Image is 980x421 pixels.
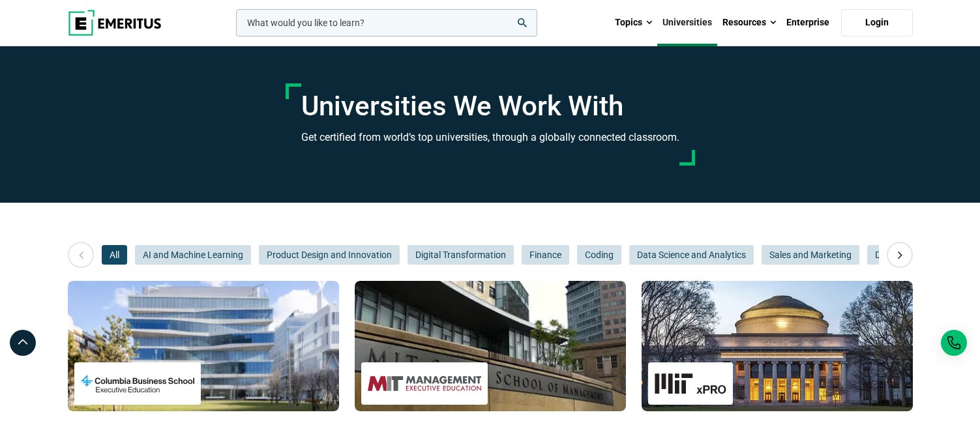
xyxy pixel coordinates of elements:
img: MIT Sloan Executive Education [368,369,481,398]
img: Universities We Work With [642,281,913,411]
button: Data Science and Analytics [629,245,754,265]
button: Finance [522,245,569,265]
h3: Get certified from world’s top universities, through a globally connected classroom. [301,129,679,146]
button: AI and Machine Learning [135,245,251,265]
img: Universities We Work With [355,281,626,411]
img: MIT xPRO [655,369,726,398]
img: Columbia Business School Executive Education [81,369,194,398]
button: Digital Marketing [867,245,951,265]
button: All [102,245,127,265]
button: Sales and Marketing [762,245,859,265]
button: Product Design and Innovation [259,245,400,265]
input: woocommerce-product-search-field-0 [236,9,537,36]
img: Universities We Work With [68,281,339,411]
button: Digital Transformation [408,245,514,265]
h1: Universities We Work With [301,90,679,123]
button: Coding [577,245,621,265]
a: Login [841,9,913,36]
